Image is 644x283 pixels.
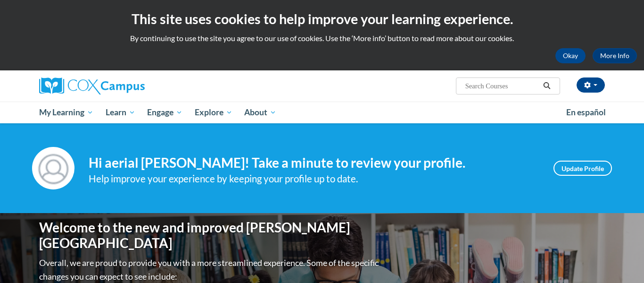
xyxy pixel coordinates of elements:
span: Explore [195,107,232,118]
h1: Welcome to the new and improved [PERSON_NAME][GEOGRAPHIC_DATA] [39,220,381,251]
div: Help improve your experience by keeping your profile up to date. [89,171,539,187]
span: En español [566,107,606,117]
img: Profile Image [32,147,74,189]
button: Okay [555,48,586,63]
a: My Learning [33,102,99,123]
input: Search Courses [464,80,540,92]
button: Search [540,80,554,92]
a: More Info [593,48,637,63]
a: Learn [99,102,141,123]
h2: This site uses cookies to help improve your learning experience. [7,9,637,28]
button: Account Settings [577,77,605,93]
a: Update Profile [553,161,612,176]
span: Engage [147,107,182,118]
a: Engage [141,102,189,123]
a: About [239,102,283,123]
p: By continuing to use the site you agree to our use of cookies. Use the ‘More info’ button to read... [7,33,637,43]
a: Explore [189,102,239,123]
h4: Hi aerial [PERSON_NAME]! Take a minute to review your profile. [89,155,539,171]
div: Main menu [25,102,619,123]
span: My Learning [39,107,93,118]
span: Learn [106,107,135,118]
a: Cox Campus [39,77,218,94]
img: Cox Campus [39,77,145,94]
span: About [244,107,276,118]
a: En español [560,103,612,122]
